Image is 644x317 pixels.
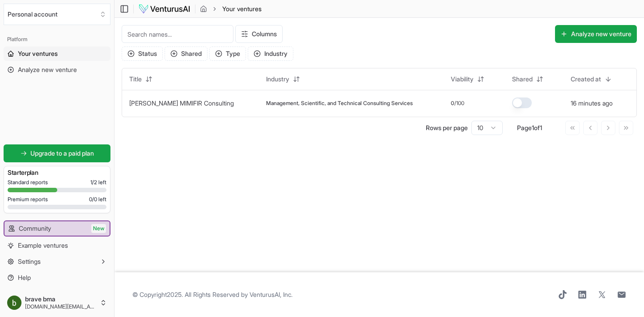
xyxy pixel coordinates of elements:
[8,196,48,203] span: Premium reports
[8,168,106,177] h3: Starter plan
[8,179,48,186] span: Standard reports
[89,196,106,203] span: 0 / 0 left
[122,46,163,61] button: Status
[555,25,637,43] button: Analyze new venture
[19,224,51,233] span: Community
[25,295,96,303] span: brave bma
[200,4,262,13] nav: breadcrumb
[451,100,454,107] span: 0
[4,238,110,253] a: Example ventures
[18,241,68,250] span: Example ventures
[250,291,291,298] a: VenturusAI, Inc
[4,46,110,61] a: Your ventures
[426,123,468,132] p: Rows per page
[266,75,289,84] span: Industry
[18,273,31,282] span: Help
[534,124,540,131] span: of
[138,4,191,14] img: logo
[129,75,142,84] span: Title
[132,290,292,299] span: © Copyright 2025 . All Rights Reserved by .
[517,124,532,131] span: Page
[91,224,106,233] span: New
[4,63,110,77] a: Analyze new venture
[571,99,613,108] button: 16 minutes ago
[4,221,110,236] a: CommunityNew
[571,75,601,84] span: Created at
[4,292,110,313] button: brave bma[DOMAIN_NAME][EMAIL_ADDRESS][DOMAIN_NAME]
[266,100,413,107] span: Management, Scientific, and Technical Consulting Services
[4,271,110,285] a: Help
[565,72,617,86] button: Created at
[30,149,94,158] span: Upgrade to a paid plan
[4,254,110,269] button: Settings
[261,72,305,86] button: Industry
[124,72,158,86] button: Title
[540,124,542,131] span: 1
[18,257,41,266] span: Settings
[129,99,234,107] a: [PERSON_NAME] MIMIFIR Consulting
[122,25,233,43] input: Search names...
[222,4,262,13] span: Your ventures
[165,46,208,61] button: Shared
[25,303,96,310] span: [DOMAIN_NAME][EMAIL_ADDRESS][DOMAIN_NAME]
[209,46,246,61] button: Type
[129,99,234,108] button: [PERSON_NAME] MIMIFIR Consulting
[7,296,21,310] img: ACg8ocIQP5Ryamge9iTA7IwT0ROC7HlZ5Z60Rd27m2S0-8fezTzIWA=s96-c
[454,100,464,107] span: /100
[512,75,533,84] span: Shared
[248,46,293,61] button: Industry
[4,32,110,46] div: Platform
[507,72,549,86] button: Shared
[90,179,106,186] span: 1 / 2 left
[235,25,283,43] button: Columns
[4,144,110,162] a: Upgrade to a paid plan
[445,72,490,86] button: Viability
[451,75,474,84] span: Viability
[18,49,58,58] span: Your ventures
[532,124,534,131] span: 1
[4,4,110,25] button: Select an organization
[18,65,77,74] span: Analyze new venture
